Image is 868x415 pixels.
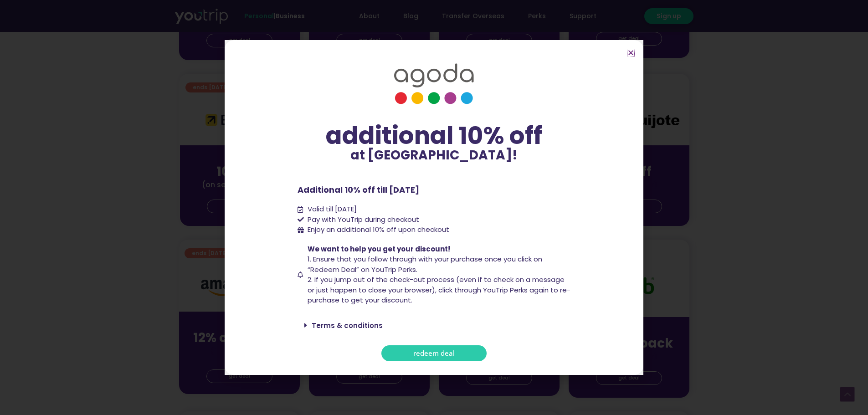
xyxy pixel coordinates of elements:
div: Terms & conditions [298,315,571,336]
span: redeem deal [413,350,455,357]
span: 2. If you jump out of the check-out process (even if to check on a message or just happen to clos... [308,275,570,305]
a: Close [627,49,634,56]
p: Additional 10% off till [DATE] [298,184,571,196]
div: additional 10% off [298,123,571,149]
p: at [GEOGRAPHIC_DATA]! [298,149,571,162]
span: Enjoy an additional 10% off upon checkout [308,225,449,234]
span: We want to help you get your discount! [308,244,450,254]
a: redeem deal [381,345,487,361]
span: 1. Ensure that you follow through with your purchase once you click on “Redeem Deal” on YouTrip P... [308,254,542,274]
span: Pay with YouTrip during checkout [305,215,419,225]
a: Terms & conditions [312,321,383,330]
span: Valid till [DATE] [305,204,357,215]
